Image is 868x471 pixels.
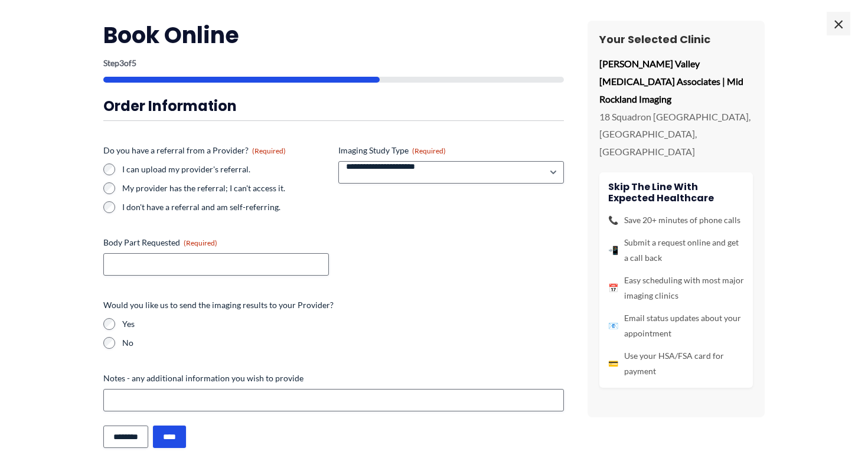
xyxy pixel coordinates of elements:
[122,201,329,213] label: I don't have a referral and am self-referring.
[608,243,618,258] span: 📲
[608,212,744,228] li: Save 20+ minutes of phone calls
[608,212,618,228] span: 📞
[103,299,334,311] legend: Would you like us to send the imaging results to your Provider?
[338,145,564,156] label: Imaging Study Type
[827,12,850,35] span: ×
[599,32,753,46] h3: Your Selected Clinic
[608,235,744,266] li: Submit a request online and get a call back
[103,145,286,156] legend: Do you have a referral from a Provider?
[103,21,564,50] h2: Book Online
[122,182,329,194] label: My provider has the referral; I can't access it.
[608,348,744,379] li: Use your HSA/FSA card for payment
[608,310,744,341] li: Email status updates about your appointment
[608,273,744,303] li: Easy scheduling with most major imaging clinics
[608,280,618,296] span: 📅
[252,146,286,155] span: (Required)
[132,58,136,68] span: 5
[122,318,564,330] label: Yes
[608,356,618,371] span: 💳
[184,238,217,247] span: (Required)
[103,372,564,384] label: Notes - any additional information you wish to provide
[599,55,753,107] p: [PERSON_NAME] Valley [MEDICAL_DATA] Associates | Mid Rockland Imaging
[103,97,564,115] h3: Order Information
[122,337,564,349] label: No
[608,318,618,333] span: 📧
[599,108,753,161] p: 18 Squadron [GEOGRAPHIC_DATA], [GEOGRAPHIC_DATA], [GEOGRAPHIC_DATA]
[122,163,329,175] label: I can upload my provider's referral.
[103,59,564,67] p: Step of
[412,146,446,155] span: (Required)
[608,181,744,204] h4: Skip the line with Expected Healthcare
[119,58,124,68] span: 3
[103,237,329,248] label: Body Part Requested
